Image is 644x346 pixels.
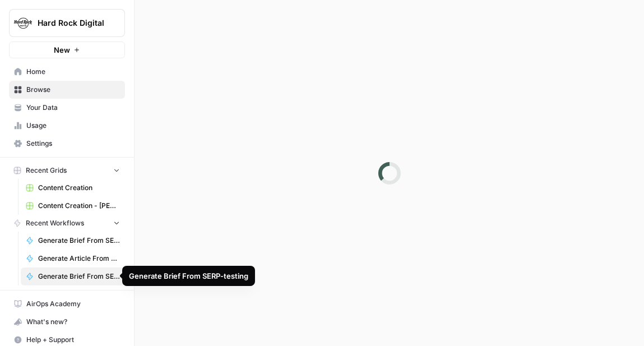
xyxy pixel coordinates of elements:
[9,313,125,331] button: What's new?
[26,85,120,95] span: Browse
[9,41,125,58] button: New
[38,201,120,211] span: Content Creation - [PERSON_NAME]
[21,179,125,197] a: Content Creation
[9,135,125,153] a: Settings
[38,236,120,246] span: Generate Brief From SERP
[9,63,125,81] a: Home
[54,44,70,56] span: New
[26,299,120,309] span: AirOps Academy
[9,9,125,37] button: Workspace: Hard Rock Digital
[9,215,125,232] button: Recent Workflows
[38,271,120,282] span: Generate Brief From SERP-testing
[26,335,120,345] span: Help + Support
[9,295,125,313] a: AirOps Academy
[26,103,120,113] span: Your Data
[10,313,124,330] div: What's new?
[9,117,125,135] a: Usage
[13,13,33,33] img: Hard Rock Digital Logo
[26,139,120,149] span: Settings
[26,121,120,131] span: Usage
[9,81,125,99] a: Browse
[38,253,120,264] span: Generate Article From Outline
[21,250,125,267] a: Generate Article From Outline
[38,183,120,193] span: Content Creation
[26,67,120,77] span: Home
[26,218,84,228] span: Recent Workflows
[26,165,67,176] span: Recent Grids
[21,232,125,250] a: Generate Brief From SERP
[21,197,125,215] a: Content Creation - [PERSON_NAME]
[9,162,125,179] button: Recent Grids
[9,99,125,117] a: Your Data
[38,17,105,29] span: Hard Rock Digital
[21,267,125,285] a: Generate Brief From SERP-testing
